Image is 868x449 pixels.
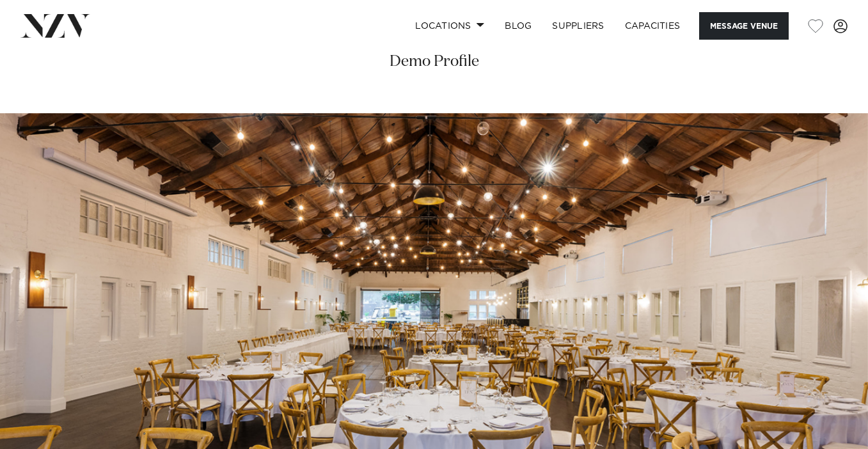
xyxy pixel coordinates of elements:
a: Locations [405,12,494,40]
a: Capacities [615,12,691,40]
img: nzv-logo.png [20,14,90,37]
a: BLOG [494,12,542,40]
a: SUPPLIERS [542,12,614,40]
button: Message Venue [699,12,789,40]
